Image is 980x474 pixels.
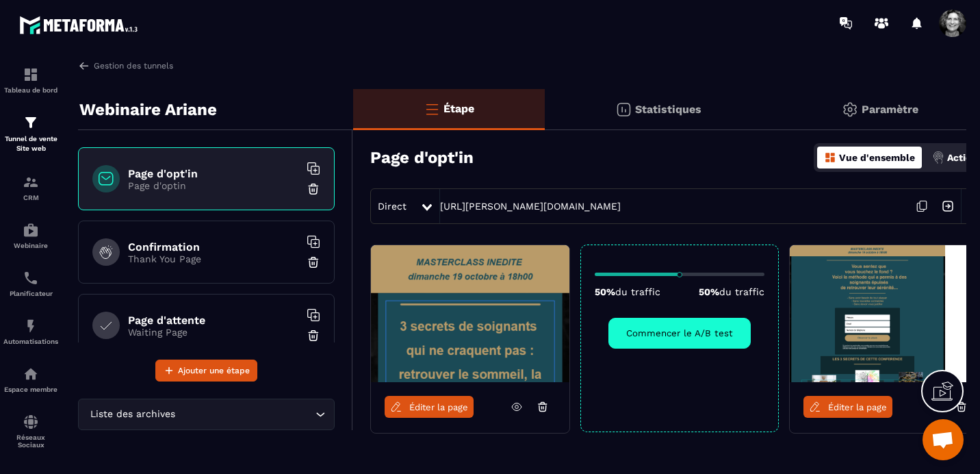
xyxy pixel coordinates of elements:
img: trash [307,255,320,269]
a: schedulerschedulerPlanificateur [3,260,58,308]
img: formation [23,114,39,131]
p: Statistiques [635,103,701,116]
input: Search for option [178,407,312,422]
img: scheduler [23,270,39,286]
span: Ajouter une étape [178,364,250,377]
p: Planificateur [3,290,58,297]
img: automations [23,366,39,382]
a: automationsautomationsWebinaire [3,212,58,260]
span: du traffic [615,286,660,297]
p: Tableau de bord [3,86,58,94]
p: Étape [443,102,474,115]
div: Search for option [78,399,335,430]
img: arrow-next.bcc2205e.svg [935,193,961,219]
p: Vue d'ensemble [839,152,915,163]
a: [URL][PERSON_NAME][DOMAIN_NAME] [440,201,621,212]
img: actions.d6e523a2.png [932,151,944,164]
img: formation [23,66,39,83]
a: Éditer la page [803,396,892,418]
div: Ouvrir le chat [923,419,964,460]
img: logo [19,12,142,38]
button: Ajouter une étape [155,360,257,382]
span: du traffic [719,286,764,297]
h3: Page d'opt'in [370,148,474,167]
img: formation [23,174,39,190]
span: Liste des archives [87,407,178,422]
img: arrow [78,60,90,72]
h6: Page d'attente [128,314,299,327]
img: image [371,245,569,382]
img: trash [307,329,320,342]
a: formationformationTableau de bord [3,56,58,104]
img: setting-gr.5f69749f.svg [842,101,858,118]
p: Webinaire Ariane [79,96,217,123]
span: Éditer la page [828,402,887,412]
img: automations [23,222,39,238]
p: Waiting Page [128,327,299,338]
p: 50% [595,286,660,297]
p: Réseaux Sociaux [3,434,58,449]
p: Paramètre [862,103,918,116]
p: Thank You Page [128,253,299,264]
a: formationformationTunnel de vente Site web [3,104,58,164]
p: Page d'optin [128,180,299,191]
p: 50% [699,286,764,297]
button: Commencer le A/B test [608,318,751,349]
span: Direct [378,201,407,212]
p: Tunnel de vente Site web [3,134,58,153]
a: Gestion des tunnels [78,60,173,72]
img: dashboard-orange.40269519.svg [824,151,836,164]
span: Éditer la page [409,402,468,412]
a: Éditer la page [385,396,474,418]
a: formationformationCRM [3,164,58,212]
img: bars-o.4a397970.svg [424,101,440,117]
p: Automatisations [3,338,58,345]
img: social-network [23,414,39,430]
a: automationsautomationsEspace membre [3,355,58,403]
p: Webinaire [3,242,58,249]
p: CRM [3,194,58,201]
h6: Confirmation [128,240,299,253]
img: automations [23,318,39,334]
a: automationsautomationsAutomatisations [3,308,58,355]
img: stats.20deebd0.svg [615,101,632,118]
h6: Page d'opt'in [128,167,299,180]
img: trash [307,182,320,196]
p: Espace membre [3,386,58,393]
a: social-networksocial-networkRéseaux Sociaux [3,403,58,459]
